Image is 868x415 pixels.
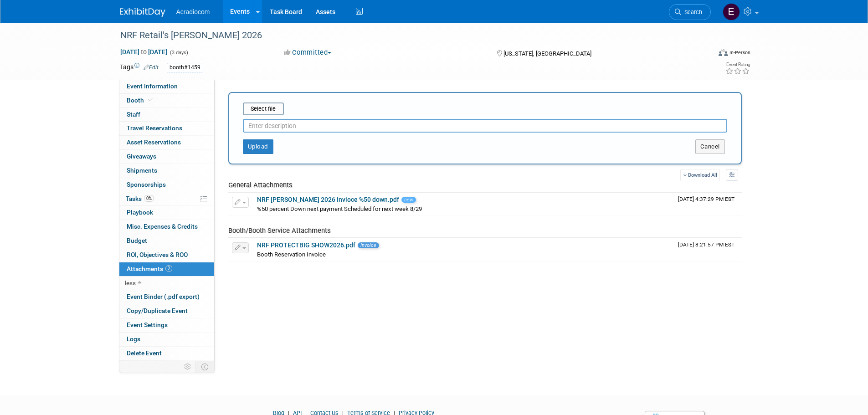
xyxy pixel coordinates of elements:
[228,226,331,235] span: Booth/Booth Service Attachments
[127,209,153,216] span: Playbook
[243,119,727,133] input: Enter description
[144,64,159,71] a: Edit
[119,333,214,346] a: Logs
[127,265,172,272] span: Attachments
[119,136,214,149] a: Asset Reservations
[180,361,196,373] td: Personalize Event Tab Strip
[127,335,140,343] span: Logs
[119,277,214,290] a: less
[674,193,742,215] td: Upload Timestamp
[127,124,182,132] span: Travel Reservations
[119,178,214,192] a: Sponsorships
[176,8,210,15] span: Acradiocom
[719,49,728,56] img: Format-Inperson.png
[127,251,188,258] span: ROI, Objectives & ROO
[127,138,181,146] span: Asset Reservations
[678,196,734,202] span: Upload Timestamp
[144,195,154,202] span: 0%
[127,223,198,230] span: Misc. Expenses & Credits
[243,139,273,154] button: Upload
[669,4,711,20] a: Search
[503,50,591,57] span: [US_STATE], [GEOGRAPHIC_DATA]
[119,192,214,206] a: Tasks0%
[148,97,153,102] i: Booth reservation complete
[127,97,154,104] span: Booth
[257,196,399,203] a: NRF [PERSON_NAME] 2026 Invioce %50 down.pdf
[120,8,165,17] img: ExhibitDay
[723,3,740,20] img: Elizabeth Martinez
[127,321,168,328] span: Event Settings
[169,50,188,56] span: (3 days)
[127,307,188,314] span: Copy/Duplicate Event
[139,48,148,56] span: to
[119,304,214,318] a: Copy/Duplicate Event
[127,167,157,174] span: Shipments
[125,279,136,287] span: less
[117,27,697,44] div: NRF Retail's [PERSON_NAME] 2026
[119,122,214,135] a: Travel Reservations
[127,111,140,118] span: Staff
[127,237,147,244] span: Budget
[358,242,379,248] span: Invoice
[119,164,214,178] a: Shipments
[680,169,720,181] a: Download All
[119,347,214,360] a: Delete Event
[695,139,725,154] button: Cancel
[119,290,214,304] a: Event Binder (.pdf export)
[257,241,355,249] a: NRF PROTECTBIG SHOW2026.pdf
[401,197,416,203] span: new
[119,108,214,122] a: Staff
[195,361,214,373] td: Toggle Event Tabs
[678,241,734,248] span: Upload Timestamp
[281,48,335,57] button: Committed
[729,49,750,56] div: In-Person
[681,9,702,15] span: Search
[127,181,166,188] span: Sponsorships
[119,234,214,248] a: Budget
[119,206,214,220] a: Playbook
[127,153,156,160] span: Giveaways
[725,62,750,67] div: Event Rating
[127,349,162,357] span: Delete Event
[127,293,200,300] span: Event Binder (.pdf export)
[119,318,214,332] a: Event Settings
[119,248,214,262] a: ROI, Objectives & ROO
[119,150,214,164] a: Giveaways
[257,251,326,258] span: Booth Reservation Invoice
[165,265,172,272] span: 2
[127,82,178,90] span: Event Information
[167,63,203,72] div: booth#1459
[119,94,214,108] a: Booth
[257,205,422,212] span: %50 percent Down next payment Scheduled for next week 8/29
[657,47,751,61] div: Event Format
[120,48,168,56] span: [DATE] [DATE]
[119,80,214,93] a: Event Information
[119,220,214,234] a: Misc. Expenses & Credits
[126,195,154,202] span: Tasks
[674,238,742,261] td: Upload Timestamp
[120,62,159,73] td: Tags
[119,262,214,276] a: Attachments2
[228,181,293,189] span: General Attachments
